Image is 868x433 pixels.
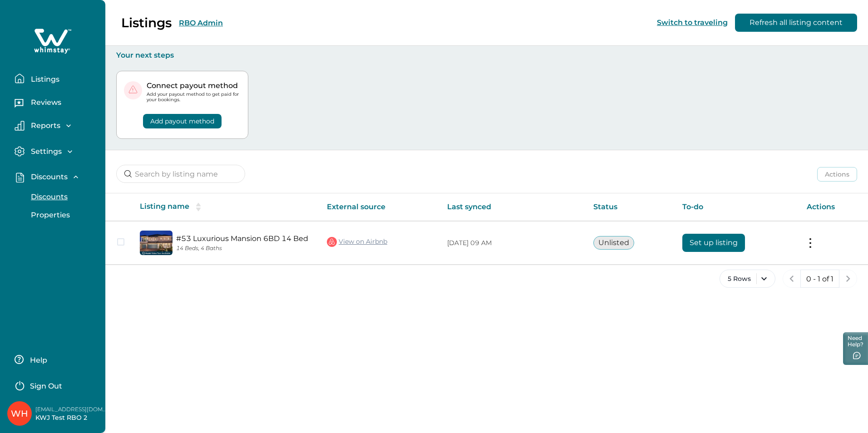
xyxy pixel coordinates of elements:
[675,193,799,221] th: To-do
[28,121,60,130] p: Reports
[15,146,98,157] button: Settings
[817,167,857,182] button: Actions
[800,270,839,288] button: 0 - 1 of 1
[720,270,775,288] button: 5 Rows
[21,188,104,206] button: Discounts
[189,202,207,212] button: sorting
[147,92,241,103] p: Add your payout method to get paid for your bookings.
[140,231,173,255] img: propertyImage_#53 Luxurious Mansion 6BD 14 Bed
[176,245,312,252] p: 14 Beds, 4 Baths
[27,356,47,365] p: Help
[116,51,857,60] p: Your next steps
[586,193,675,221] th: Status
[15,376,95,394] button: Sign Out
[320,193,440,221] th: External source
[147,81,241,90] p: Connect payout method
[116,165,245,183] input: Search by listing name
[143,114,222,128] button: Add payout method
[121,15,172,30] p: Listings
[806,275,833,284] p: 0 - 1 of 1
[15,95,98,113] button: Reviews
[447,239,579,248] p: [DATE] 09 AM
[735,14,857,32] button: Refresh all listing content
[179,19,223,27] button: RBO Admin
[327,236,387,248] a: View on Airbnb
[593,236,634,250] button: Unlisted
[28,192,68,202] p: Discounts
[35,413,108,423] p: KWJ Test RBO 2
[21,206,104,224] button: Properties
[35,405,108,414] p: [EMAIL_ADDRESS][DOMAIN_NAME]
[176,234,312,243] a: #53 Luxurious Mansion 6BD 14 Bed
[28,172,68,182] p: Discounts
[657,18,728,27] button: Switch to traveling
[28,98,61,107] p: Reviews
[15,188,98,224] div: Discounts
[15,69,98,88] button: Listings
[30,382,62,391] p: Sign Out
[783,270,801,288] button: previous page
[15,350,95,369] button: Help
[133,193,320,221] th: Listing name
[28,147,62,156] p: Settings
[15,121,98,131] button: Reports
[440,193,586,221] th: Last synced
[682,234,745,252] button: Set up listing
[28,211,70,220] p: Properties
[839,270,857,288] button: next page
[799,193,868,221] th: Actions
[15,172,98,182] button: Discounts
[28,75,59,84] p: Listings
[11,403,28,424] div: Whimstay Host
